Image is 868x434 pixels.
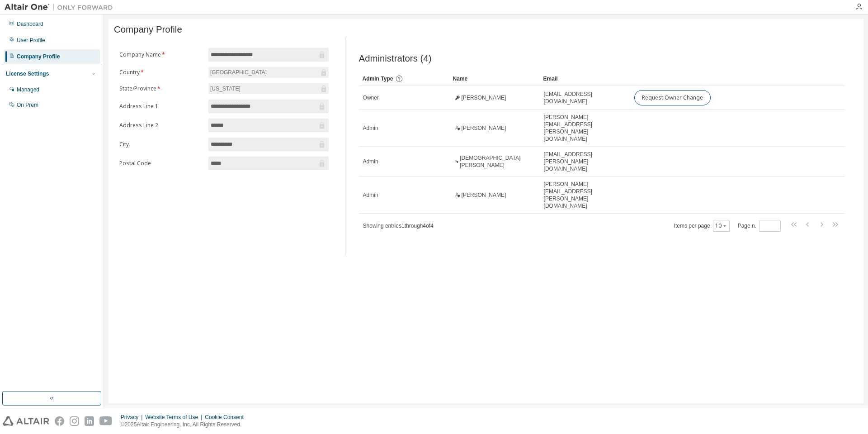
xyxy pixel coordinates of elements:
div: Privacy [121,414,145,421]
span: Page n. [738,220,781,232]
div: Company Profile [17,53,60,60]
div: Cookie Consent [205,414,249,421]
label: Address Line 2 [119,122,203,129]
div: Managed [17,86,39,93]
label: Company Name [119,51,203,58]
span: Admin [363,158,378,165]
div: Dashboard [17,20,43,28]
div: [US_STATE] [209,84,242,94]
label: Country [119,69,203,76]
span: [PERSON_NAME] [462,124,506,132]
img: youtube.svg [99,416,113,426]
label: Postal Code [119,160,203,167]
img: instagram.svg [70,416,79,426]
label: Address Line 1 [119,103,203,110]
label: State/Province [119,85,203,92]
button: 10 [715,222,727,229]
span: Admin Type [363,76,393,82]
span: [DEMOGRAPHIC_DATA][PERSON_NAME] [460,154,535,169]
div: User Profile [17,37,45,44]
span: [PERSON_NAME][EMAIL_ADDRESS][PERSON_NAME][DOMAIN_NAME] [544,181,626,210]
button: Request Owner Change [634,90,711,105]
img: altair_logo.svg [3,416,49,426]
p: © 2025 Altair Engineering, Inc. All Rights Reserved. [121,421,249,429]
label: City [119,141,203,148]
img: linkedin.svg [85,416,94,426]
div: License Settings [6,70,49,77]
span: Company Profile [114,24,182,35]
div: Name [453,72,536,86]
span: [PERSON_NAME] [462,94,506,101]
span: Administrators (4) [359,53,432,64]
div: [US_STATE] [208,83,329,94]
span: Admin [363,191,378,199]
span: [EMAIL_ADDRESS][DOMAIN_NAME] [544,91,626,105]
div: Email [543,72,627,86]
span: Showing entries 1 through 4 of 4 [363,223,434,229]
span: [PERSON_NAME][EMAIL_ADDRESS][PERSON_NAME][DOMAIN_NAME] [544,114,626,143]
img: Altair One [5,3,118,12]
div: On Prem [17,101,38,109]
div: [GEOGRAPHIC_DATA] [209,67,268,77]
span: [PERSON_NAME] [462,191,506,199]
span: [EMAIL_ADDRESS][PERSON_NAME][DOMAIN_NAME] [544,151,626,172]
div: [GEOGRAPHIC_DATA] [208,67,329,78]
span: Owner [363,94,379,101]
img: facebook.svg [55,416,64,426]
div: Website Terms of Use [145,414,205,421]
span: Admin [363,124,378,132]
span: Items per page [674,220,730,232]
